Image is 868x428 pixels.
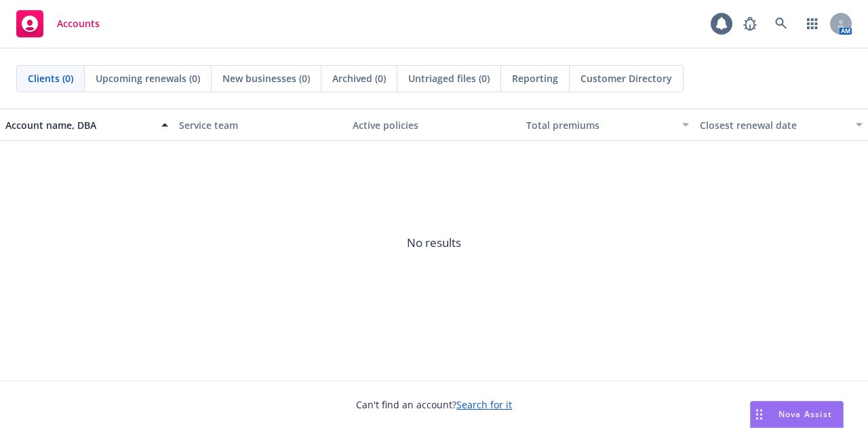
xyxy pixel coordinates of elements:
button: Active policies [347,109,521,141]
span: Upcoming renewals (0) [96,71,200,85]
span: Can't find an account? [356,397,512,412]
span: Untriaged files (0) [408,71,490,85]
button: Service team [174,109,347,141]
span: Clients (0) [28,71,73,85]
div: Drag to move [751,402,768,427]
div: Total premiums [526,118,674,132]
div: Closest renewal date [700,118,848,132]
div: Account name, DBA [5,118,153,132]
span: New businesses (0) [222,71,310,85]
span: Archived (0) [332,71,386,85]
span: Customer Directory [580,71,672,85]
span: Nova Assist [778,408,832,420]
a: Report a Bug [736,10,764,37]
a: Search for it [456,398,512,411]
a: Switch app [799,10,826,37]
span: Reporting [512,71,558,85]
button: Closest renewal date [694,109,868,141]
div: Service team [179,118,342,132]
button: Total premiums [521,109,694,141]
span: Accounts [57,18,100,29]
button: Nova Assist [750,401,844,428]
a: Accounts [11,5,105,43]
div: Active policies [353,118,515,132]
a: Search [768,10,795,37]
